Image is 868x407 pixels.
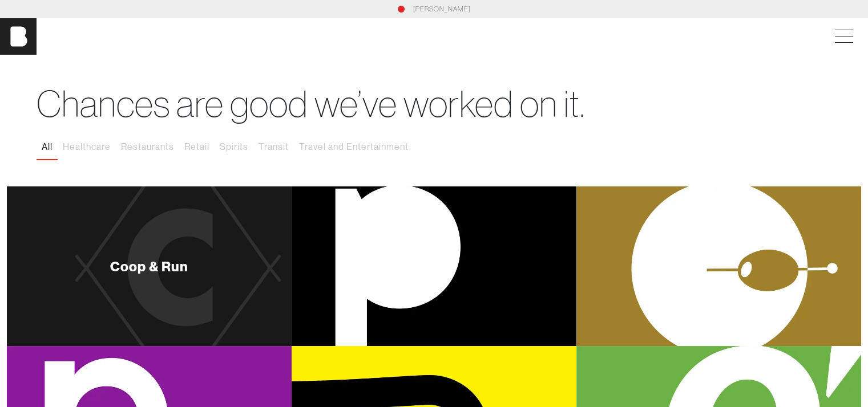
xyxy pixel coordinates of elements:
[58,135,116,159] button: Healthcare
[294,135,414,159] button: Travel and Entertainment
[7,186,292,347] a: Coop & Run
[110,259,189,273] div: Coop & Run
[215,135,253,159] button: Spirits
[179,135,215,159] button: Retail
[253,135,294,159] button: Transit
[37,82,831,126] h1: Chances are good we’ve worked on it.
[116,135,179,159] button: Restaurants
[37,135,58,159] button: All
[413,4,471,14] a: [PERSON_NAME]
